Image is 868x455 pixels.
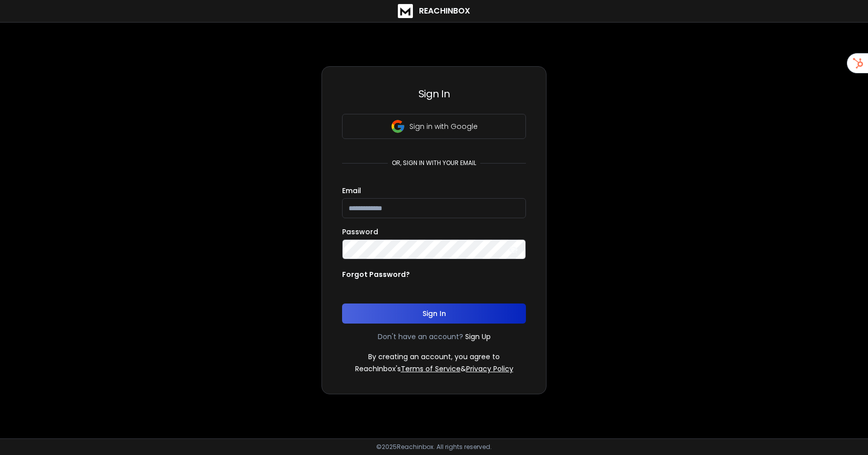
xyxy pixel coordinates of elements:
label: Email [342,187,361,194]
p: or, sign in with your email [388,159,480,167]
button: Sign in with Google [342,114,526,139]
a: Sign Up [465,332,491,342]
p: By creating an account, you agree to [368,352,500,362]
a: Terms of Service [401,364,461,374]
p: ReachInbox's & [355,364,513,374]
img: logo [398,4,413,18]
p: Don't have an account? [378,332,463,342]
p: Forgot Password? [342,269,410,279]
a: Privacy Policy [466,364,513,374]
h3: Sign In [342,87,526,101]
label: Password [342,228,378,235]
h1: ReachInbox [419,5,470,17]
a: ReachInbox [398,4,470,18]
button: Sign In [342,304,526,324]
p: Sign in with Google [409,121,478,131]
p: © 2025 Reachinbox. All rights reserved. [376,443,492,451]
